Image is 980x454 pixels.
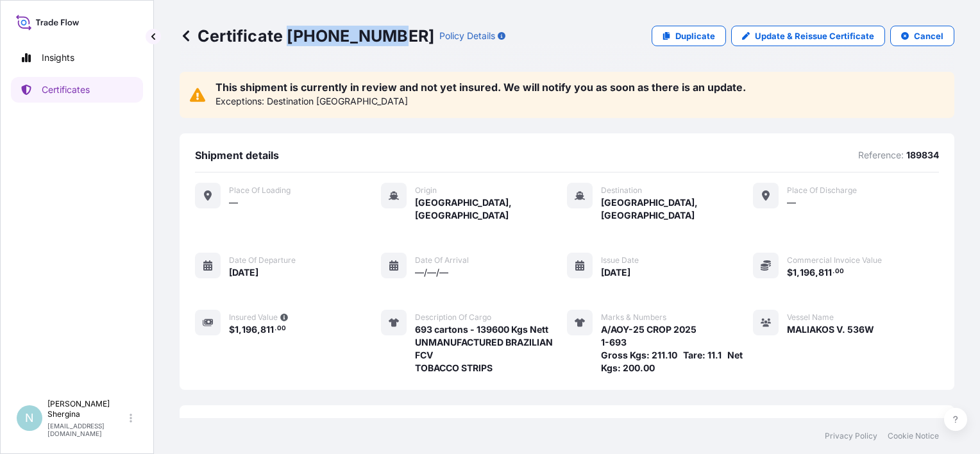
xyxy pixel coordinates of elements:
[797,268,800,277] span: ,
[257,325,260,334] span: ,
[215,82,746,92] p: This shipment is currently in review and not yet insured. We will notify you as soon as there is ...
[25,412,34,425] span: N
[195,149,279,162] span: Shipment details
[787,196,796,209] span: —
[906,149,939,162] p: 189834
[601,312,666,323] span: Marks & Numbers
[858,149,904,162] p: Reference:
[787,185,857,196] span: Place of discharge
[601,323,753,374] span: A/AOY-25 CROP 2025 1-693 Gross Kgs: 211.10 Tare: 11.1 Net Kgs: 200.00
[888,431,939,441] a: Cookie Notice
[239,325,242,334] span: ,
[415,312,491,323] span: Description of cargo
[275,326,276,331] span: .
[793,268,797,277] span: 1
[825,431,877,441] a: Privacy Policy
[439,29,495,42] p: Policy Details
[229,312,278,323] span: Insured Value
[277,326,286,331] span: 00
[11,45,143,71] a: Insights
[835,269,844,274] span: 00
[755,29,874,42] p: Update & Reissue Certificate
[415,266,448,279] span: —/—/—
[818,268,832,277] span: 811
[787,268,793,277] span: $
[267,95,408,108] p: Destination [GEOGRAPHIC_DATA]
[787,255,882,265] span: Commercial Invoice Value
[601,196,753,222] span: [GEOGRAPHIC_DATA], [GEOGRAPHIC_DATA]
[415,196,567,222] span: [GEOGRAPHIC_DATA], [GEOGRAPHIC_DATA]
[47,422,127,437] p: [EMAIL_ADDRESS][DOMAIN_NAME]
[229,325,235,334] span: $
[415,323,567,374] span: 693 cartons - 139600 Kgs Nett UNMANUFACTURED BRAZILIAN FCV TOBACCO STRIPS
[800,268,815,277] span: 196
[914,29,943,42] p: Cancel
[180,26,434,46] p: Certificate [PHONE_NUMBER]
[787,312,834,323] span: Vessel Name
[890,26,954,46] button: Cancel
[47,399,127,419] p: [PERSON_NAME] Shergina
[235,325,239,334] span: 1
[229,255,296,265] span: Date of departure
[229,266,258,279] span: [DATE]
[242,325,257,334] span: 196
[11,77,143,103] a: Certificates
[415,185,437,196] span: Origin
[601,255,639,265] span: Issue Date
[229,196,238,209] span: —
[260,325,274,334] span: 811
[415,255,469,265] span: Date of arrival
[601,266,630,279] span: [DATE]
[229,185,291,196] span: Place of Loading
[652,26,726,46] a: Duplicate
[787,323,874,336] span: MALIAKOS V. 536W
[832,269,834,274] span: .
[42,51,74,64] p: Insights
[731,26,885,46] a: Update & Reissue Certificate
[42,83,90,96] p: Certificates
[675,29,715,42] p: Duplicate
[815,268,818,277] span: ,
[215,95,264,108] p: Exceptions:
[601,185,642,196] span: Destination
